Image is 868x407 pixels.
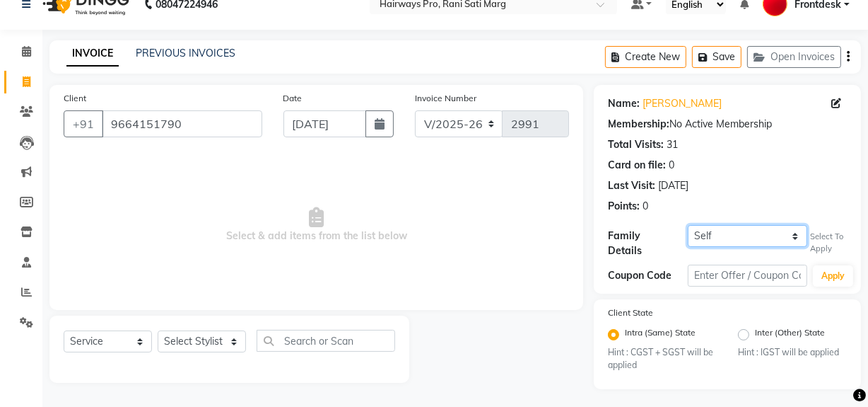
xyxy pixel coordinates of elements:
[64,110,103,137] button: +91
[625,326,696,343] label: Intra (Same) State
[747,46,841,68] button: Open Invoices
[415,92,476,105] label: Invoice Number
[608,229,688,258] div: Family Details
[608,137,664,152] div: Total Visits:
[608,346,717,372] small: Hint : CGST + SGST will be applied
[608,117,669,132] div: Membership:
[102,110,262,137] input: Search by Name/Mobile/Email/Code
[643,96,722,111] a: [PERSON_NAME]
[64,92,86,105] label: Client
[66,41,119,67] a: INVOICE
[688,265,807,287] input: Enter Offer / Coupon Code
[136,47,235,59] a: PREVIOUS INVOICES
[608,158,666,173] div: Card on file:
[755,326,825,343] label: Inter (Other) State
[608,199,640,214] div: Points:
[64,154,569,296] span: Select & add items from the list below
[667,137,678,152] div: 31
[283,92,303,105] label: Date
[813,265,853,287] button: Apply
[608,268,688,283] div: Coupon Code
[810,231,847,255] div: Select To Apply
[608,306,653,319] label: Client State
[643,199,648,214] div: 0
[692,46,741,68] button: Save
[605,46,686,68] button: Create New
[608,96,640,111] div: Name:
[608,178,655,193] div: Last Visit:
[608,117,847,132] div: No Active Membership
[738,346,847,359] small: Hint : IGST will be applied
[669,158,674,173] div: 0
[257,330,395,352] input: Search or Scan
[658,178,688,193] div: [DATE]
